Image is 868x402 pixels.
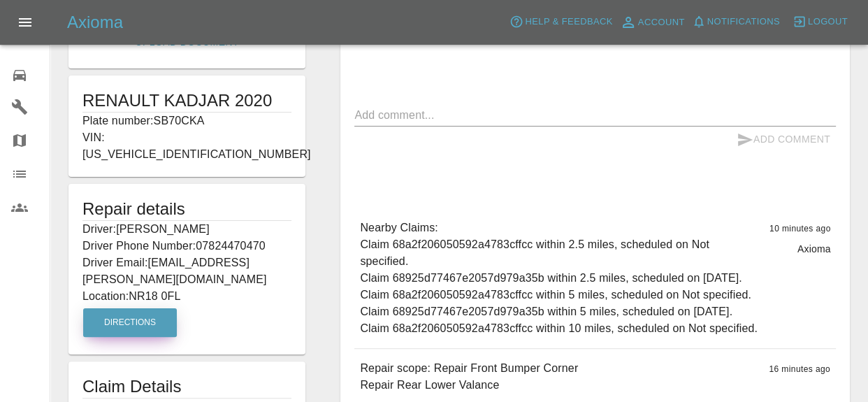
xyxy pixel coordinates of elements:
p: Driver Email: [EMAIL_ADDRESS][PERSON_NAME][DOMAIN_NAME] [82,254,291,288]
p: Repair scope: Repair Front Bumper Corner Repair Rear Lower Valance [360,360,578,394]
h5: Repair details [82,198,291,220]
h1: Claim Details [82,375,291,398]
h1: RENAULT KADJAR 2020 [82,89,291,112]
p: Plate number: SB70CKA [82,113,291,129]
button: Open drawer [8,6,42,39]
p: Driver Phone Number: 07824470470 [82,238,291,254]
button: Logout [789,11,851,33]
p: Nearby Claims: Claim 68a2f206050592a4783cffcc within 2.5 miles, scheduled on Not specified. Claim... [360,220,758,337]
p: Driver: [PERSON_NAME] [82,221,291,238]
button: Notifications [688,11,783,33]
a: Account [616,11,688,34]
button: Directions [83,308,177,337]
p: Location: NR18 0FL [82,288,291,305]
button: Help & Feedback [506,11,616,33]
span: Notifications [707,14,780,30]
span: Logout [808,14,848,30]
p: Axioma [797,242,831,256]
span: Help & Feedback [525,14,612,30]
p: VIN: [US_VEHICLE_IDENTIFICATION_NUMBER] [82,129,291,163]
h5: Axioma [67,11,123,34]
span: 16 minutes ago [769,364,830,374]
span: 10 minutes ago [769,224,831,234]
span: Account [638,15,685,31]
